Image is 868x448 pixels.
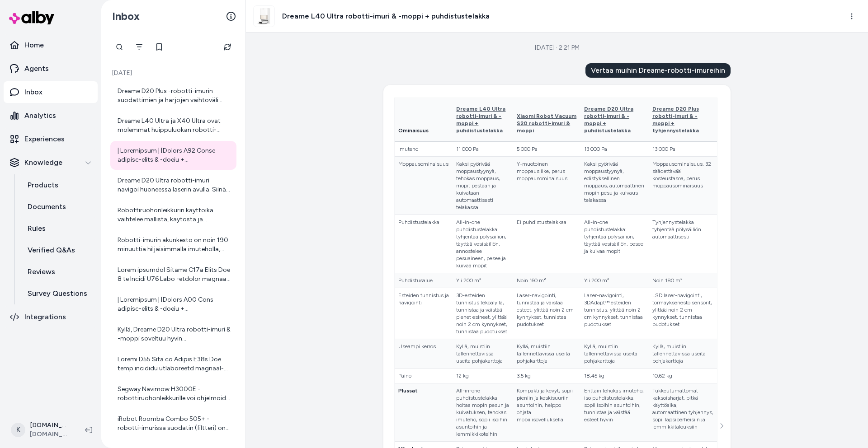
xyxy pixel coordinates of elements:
[453,215,513,273] td: All-in-one puhdistustelakka: tyhjentää pölysäiliön, täyttää vesisäiliön, annostelee pesuaineen, p...
[118,266,231,284] div: Lorem ipsumdol Sitame C17a Elits Doe 8 te Incidi U76 Labo -etdolor magnaal: | Enimadmini | [Venia...
[218,38,236,56] button: Refresh
[130,38,148,56] button: Filter
[649,273,717,288] td: Noin 180 m²
[19,174,98,196] a: Products
[118,415,231,433] div: iRobot Roomba Combo 505+ -robotti-imurissa suodatin (filtteri) on tärkeä osa laitteen toimintaa, ...
[9,11,54,24] img: alby Logo
[395,98,453,142] th: Ominaisuus
[4,306,98,328] a: Integrations
[19,218,98,239] a: Rules
[395,369,453,383] td: Paino
[30,430,71,439] span: [DOMAIN_NAME]
[24,157,62,168] p: Knowledge
[395,273,453,288] td: Puhdistusalue
[649,288,717,339] td: LSD laser-navigointi, törmäyksenesto sensorit, ylittää noin 2 cm kynnykset, tunnistaa pudotukset
[110,379,236,408] a: Segway Navimow H3000E -robottiruohonleikkurille voi ohjelmoida useita erillisiä leikkuualueita. J...
[5,415,78,444] button: K[DOMAIN_NAME] Shopify[DOMAIN_NAME]
[118,146,231,164] div: | Loremipsum | [Dolors A92 Conse adipisc-elits & -doeiu + temporincididunt](utlab://etd.magnaali....
[118,325,231,343] div: Kyllä, Dreame D20 Ultra robotti-imuri & -moppi soveltuu hyvin lemmikkitalouteen. Sen huippuluokan...
[110,81,236,110] a: Dreame D20 Plus -robotti-imurin suodattimien ja harjojen vaihtoväli riippuu käytöstä, mutta yleis...
[513,288,580,339] td: Laser-navigointi, tunnistaa ja väistää esteet, ylittää noin 2 cm kynnykset, tunnistaa pudotukset
[24,134,65,145] p: Experiences
[11,423,25,437] span: K
[30,421,71,430] p: [DOMAIN_NAME] Shopify
[24,40,44,51] p: Home
[110,69,236,78] p: [DATE]
[580,215,649,273] td: All-in-one puhdistustelakka: tyhjentää pölysäiliön, täyttää vesisäiliön, pesee ja kuivaa mopit
[453,369,513,383] td: 12 kg
[110,201,236,229] a: Robottiruohonleikkurin käyttöikä vaihtelee mallista, käytöstä ja huollosta riippuen, mutta yleise...
[4,128,98,150] a: Experiences
[513,369,580,383] td: 3,5 kg
[28,245,75,256] p: Verified Q&As
[395,288,453,339] td: Esteiden tunnistus ja navigointi
[110,290,236,319] a: | Loremipsum | [Dolors A00 Cons adipisc-elits & -doeiu + temporincididunt](utlab://etd.magnaali.e...
[24,87,42,98] p: Inbox
[110,320,236,349] a: Kyllä, Dreame D20 Ultra robotti-imuri & -moppi soveltuu hyvin lemmikkitalouteen. Sen huippuluokan...
[513,215,580,273] td: Ei puhdistustelakkaa
[513,383,580,442] td: Kompakti ja kevyt, sopii pieniin ja keskisuuriin asuntoihin, helppo ohjata mobiilisovelluksella
[517,113,576,134] span: Xiaomi Robot Vacuum S20 robotti-imuri & moppi
[110,260,236,289] a: Lorem ipsumdol Sitame C17a Elits Doe 8 te Incidi U76 Labo -etdolor magnaal: | Enimadmini | [Venia...
[4,152,98,173] button: Knowledge
[513,339,580,369] td: Kyllä, muistiin tallennettavissa useita pohjakarttoja
[118,206,231,224] div: Robottiruohonleikkurin käyttöikä vaihtelee mallista, käytöstä ja huollosta riippuen, mutta yleise...
[28,180,58,191] p: Products
[649,369,717,383] td: 10,62 kg
[649,383,717,442] td: Tukkeutumattomat kaksoisharjat, pitkä käyttöaika, automaattinen tyhjennys, sopii lapsiperheisiin ...
[28,266,55,277] p: Reviews
[118,355,231,373] div: Loremi D55 Sita co Adipis E38s Doe temp incididu utlaboreetd magnaal-enimadmi, venia quisno ex ul...
[395,215,453,273] td: Puhdistustelakka
[19,196,98,218] a: Documents
[4,34,98,56] a: Home
[4,105,98,126] a: Analytics
[580,383,649,442] td: Erittäin tehokas imuteho, iso puhdistustelakka, sopii isoihin asuntoihin, tunnistaa ja väistää es...
[4,81,98,103] a: Inbox
[24,63,49,74] p: Agents
[580,157,649,215] td: Kaksi pyörivää moppaustyynyä, edistyksellinen moppaus, automaattinen mopin pesu ja kuivaus telakassa
[580,339,649,369] td: Kyllä, muistiin tallennettavissa useita pohjakarttoja
[110,141,236,170] a: | Loremipsum | [Dolors A92 Conse adipisc-elits & -doeiu + temporincididunt](utlab://etd.magnaali....
[649,215,717,273] td: Tyhjennystelakka tyhjentää pölysäiliön automaattisesti
[282,11,490,22] h3: Dreame L40 Ultra robotti-imuri & -moppi + puhdistustelakka
[118,117,231,135] div: Dreame L40 Ultra ja X40 Ultra ovat molemmat huippuluokan robotti-imureita, mutta niissä on joitak...
[453,383,513,442] td: All-in-one puhdistustelakka hoitaa mopin pesun ja kuivatuksen, tehokas imuteho, sopii isoihin asu...
[19,261,98,283] a: Reviews
[716,420,727,431] button: See more
[112,9,140,23] h2: Inbox
[118,87,231,105] div: Dreame D20 Plus -robotti-imurin suodattimien ja harjojen vaihtoväli riippuu käytöstä, mutta yleis...
[398,387,418,394] strong: Plussat
[110,409,236,438] a: iRobot Roomba Combo 505+ -robotti-imurissa suodatin (filtteri) on tärkeä osa laitteen toimintaa, ...
[456,106,505,134] span: Dreame L40 Ultra robotti-imuri & -moppi + puhdistustelakka
[28,201,66,212] p: Documents
[19,239,98,261] a: Verified Q&As
[110,350,236,378] a: Loremi D55 Sita co Adipis E38s Doe temp incididu utlaboreetd magnaal-enimadmi, venia quisno ex ul...
[110,230,236,259] a: Robotti-imurin akunkesto on noin 190 minuuttia hiljaisimmalla imuteholla, mikä riittää suurtenkin...
[19,283,98,304] a: Survey Questions
[513,142,580,157] td: 5 000 Pa
[28,288,87,299] p: Survey Questions
[110,111,236,140] a: Dreame L40 Ultra ja X40 Ultra ovat molemmat huippuluokan robotti-imureita, mutta niissä on joitak...
[580,369,649,383] td: 18,45 kg
[453,339,513,369] td: Kyllä, muistiin tallennettavissa useita pohjakarttoja
[4,58,98,79] a: Agents
[649,339,717,369] td: Kyllä, muistiin tallennettavissa useita pohjakarttoja
[24,312,66,322] p: Integrations
[453,142,513,157] td: 11 000 Pa
[453,273,513,288] td: Yli 200 m²
[535,43,580,52] div: [DATE] · 2:21 PM
[580,142,649,157] td: 13 000 Pa
[254,6,274,27] img: Dreame-L40-Ultra-1.jpg
[584,106,633,134] span: Dreame D20 Ultra robotti-imuri & -moppi + puhdistustelakka
[649,157,717,215] td: Moppausominaisuus, 32 säädettävää kosteustasoa, perus moppausominaisuus
[395,339,453,369] td: Useampi kerros
[24,110,56,121] p: Analytics
[585,63,731,78] div: Vertaa muihin Dreame-robotti-imureihin
[453,288,513,339] td: 3D-esteiden tunnistus tekoälyllä, tunnistaa ja väistää pienet esineet, ylittää noin 2 cm kynnykse...
[118,236,231,254] div: Robotti-imurin akunkesto on noin 190 minuuttia hiljaisimmalla imuteholla, mikä riittää suurtenkin...
[110,171,236,200] a: Dreame D20 Ultra robotti-imuri navigoi huoneessa laserin avulla. Siinä on lasernavigointi ja Path...
[28,223,46,234] p: Rules
[118,176,231,194] div: Dreame D20 Ultra robotti-imuri navigoi huoneessa laserin avulla. Siinä on lasernavigointi ja Path...
[453,157,513,215] td: Kaksi pyörivää moppaustyynyä, tehokas moppaus, mopit pestään ja kuivataan automaattisesti telakassa
[652,106,699,134] span: Dreame D20 Plus robotti-imuri & -moppi + tyhjennystelakka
